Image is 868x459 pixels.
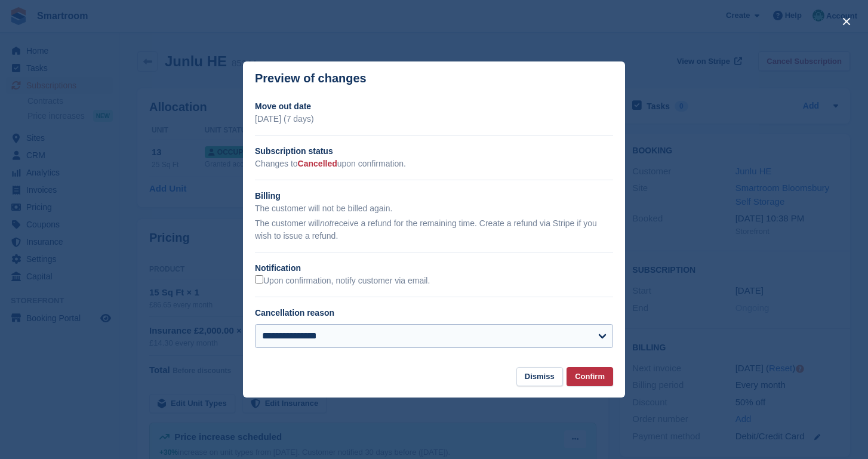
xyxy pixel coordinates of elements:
span: Cancelled [298,159,337,168]
button: close [837,12,856,31]
label: Cancellation reason [255,308,334,318]
h2: Move out date [255,100,613,113]
p: The customer will receive a refund for the remaining time. Create a refund via Stripe if you wish... [255,217,613,242]
em: not [320,218,331,228]
p: Preview of changes [255,72,367,85]
p: The customer will not be billed again. [255,202,613,215]
h2: Billing [255,190,613,202]
label: Upon confirmation, notify customer via email. [255,275,430,287]
p: Changes to upon confirmation. [255,158,613,170]
h2: Notification [255,262,613,275]
h2: Subscription status [255,145,613,158]
p: [DATE] (7 days) [255,113,613,125]
input: Upon confirmation, notify customer via email. [255,275,263,284]
button: Confirm [567,367,613,387]
button: Dismiss [516,367,563,387]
